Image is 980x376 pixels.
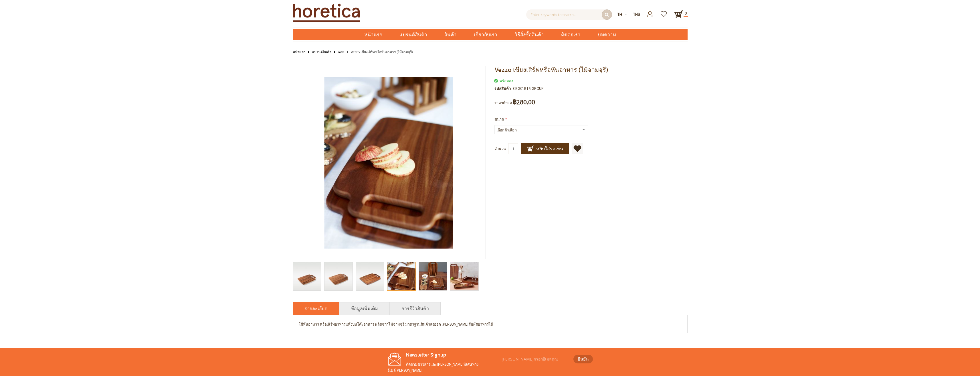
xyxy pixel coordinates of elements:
[444,29,457,41] span: สินค้า
[573,355,593,363] button: ยืนยัน
[324,259,356,294] div: Vezzo เขียงเสิร์ฟหรือหั่นอาหาร (ไม้จามจุรี)
[419,259,450,294] div: Vezzo เขียงเสิร์ฟหรือหั่นอาหาร (ไม้จามจุรี)
[356,259,387,294] div: Vezzo เขียงเสิร์ฟหรือหั่นอาหาร (ไม้จามจุรี)
[304,305,327,312] a: รายละเอียด
[387,361,499,373] p: ติดตามข่าวสารและ[PERSON_NAME]พิเศษทางอีเมล์[PERSON_NAME]
[293,259,324,294] div: Vezzo เขียงเสิร์ฟหรือหั่นอาหาร (ไม้จามจุรี)
[419,261,447,292] img: Vezzo เขียงเสิร์ฟหรือหั่นอาหาร (ไม้จามจุรี)
[578,356,589,362] span: ยืนยัน
[494,65,608,74] span: Vezzo เขียงเสิร์ฟหรือหั่นอาหาร (ไม้จามจุรี)
[364,31,382,38] span: หน้าแรก
[602,9,612,20] button: ค้นหา
[589,29,625,40] a: บทความ
[387,352,499,358] h4: Newsletter Signup
[351,305,378,312] a: ข้อมูลเพิ่มเติม
[293,3,360,22] img: Horetica.com
[617,12,622,17] span: th
[324,77,453,249] img: Vezzo เขียงเสิร์ฟหรือหั่นอาหาร (ไม้จามจุรี)
[513,99,535,105] span: ฿280.00
[514,29,544,41] span: วิธีสั่งซื้อสินค้า
[513,85,544,92] div: CBG01B16-GROUP
[521,143,569,154] button: หยิบใส่รถเข็น
[450,259,479,294] div: Vezzo เขียงเสิร์ฟหรือหั่นอาหาร (ไม้จามจุรี)
[598,29,616,41] span: บทความ
[494,78,688,84] div: สถานะของสินค้า
[494,85,513,92] strong: รหัสสินค้า
[444,262,484,290] img: Vezzo เขียงเสิร์ฟหรือหั่นอาหาร (ไม้จามจุรี)
[356,29,391,40] a: หน้าแรก
[474,29,497,41] span: เกี่ยวกับเรา
[293,262,321,290] img: Vezzo เขียงเสิร์ฟหรือหั่นอาหาร (ไม้จามจุรี)
[643,9,657,14] a: เข้าสู่ระบบ
[399,29,427,41] span: แบรนด์สินค้า
[633,12,640,17] span: THB
[293,49,305,55] a: หน้าแรก
[356,262,384,290] img: Vezzo เขียงเสิร์ฟหรือหั่นอาหาร (ไม้จามจุรี)
[436,29,465,40] a: สินค้า
[391,29,436,40] a: แบรนด์สินค้า
[657,9,671,14] a: รายการโปรด
[345,49,413,56] li: Vezzo เขียงเสิร์ฟหรือหั่นอาหาร (ไม้จามจุรี)
[465,29,506,40] a: เกี่ยวกับเรา
[527,145,563,152] span: หยิบใส่รถเข็น
[625,13,627,16] img: dropdown-icon.svg
[494,146,506,151] span: จำนวน
[494,117,504,121] span: ขนาด
[494,78,513,83] span: พร้อมส่ง
[324,262,353,290] img: Vezzo เขียงเสิร์ฟหรือหั่นอาหาร (ไม้จามจุรี)
[387,259,419,294] div: Vezzo เขียงเสิร์ฟหรือหั่นอาหาร (ไม้จามจุรี)
[561,29,581,41] span: ติดต่อเรา
[494,100,512,105] span: ราคาต่ำสุด
[338,49,344,55] a: mYe
[401,305,429,312] a: การรีวิวสินค้า
[553,29,589,40] a: ติดต่อเรา
[684,10,688,17] span: 0
[674,9,683,19] a: 0
[506,29,553,40] a: วิธีสั่งซื้อสินค้า
[572,143,583,154] a: เพิ่มไปยังรายการโปรด
[299,321,682,327] div: ใช้หั่นอาหาร หรือเสิร์ฟอาหารแห้งบนโต๊ะอาหาร ผลิตจากไม้จามจุรี มาตรฐานสินค้าส่งออก [PERSON_NAME]สั...
[526,9,612,20] input: ค้นหาสินค้าที่นี่...
[312,49,331,55] a: แบรนด์สินค้า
